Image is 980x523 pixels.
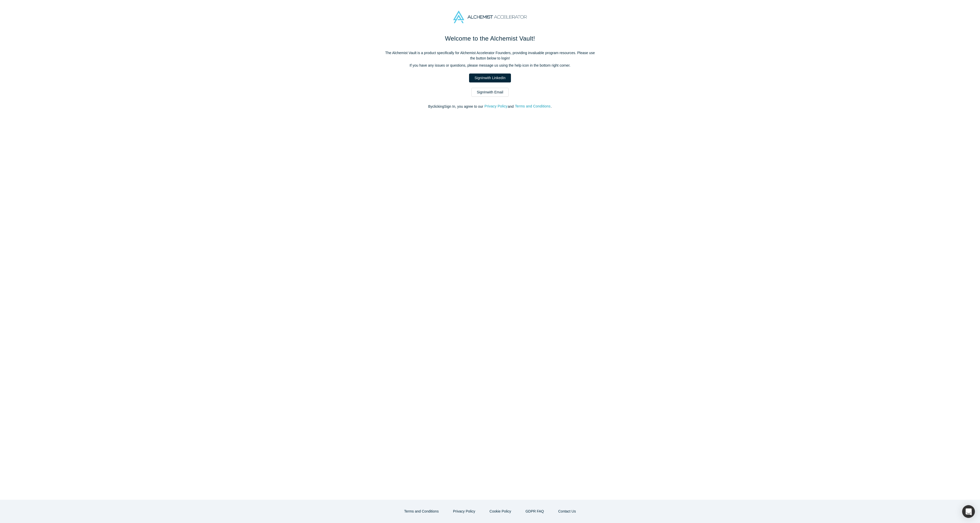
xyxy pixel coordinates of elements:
a: SignInwith Email [471,88,509,97]
h1: Welcome to the Alchemist Vault! [383,34,597,43]
button: Cookie Policy [484,507,517,516]
button: Terms and Conditions [515,103,551,109]
img: Alchemist Accelerator Logo [453,11,527,23]
a: SignInwith LinkedIn [469,74,511,82]
button: Privacy Policy [484,103,508,109]
p: If you have any issues or questions, please message us using the help icon in the bottom right co... [383,63,597,68]
p: By clicking Sign In , you agree to our and . [383,104,597,109]
a: GDPR FAQ [520,507,549,516]
button: Contact Us [553,507,581,516]
p: The Alchemist Vault is a product specifically for Alchemist Accelerator Founders, providing inval... [383,50,597,61]
button: Privacy Policy [448,507,481,516]
button: Terms and Conditions [399,507,444,516]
